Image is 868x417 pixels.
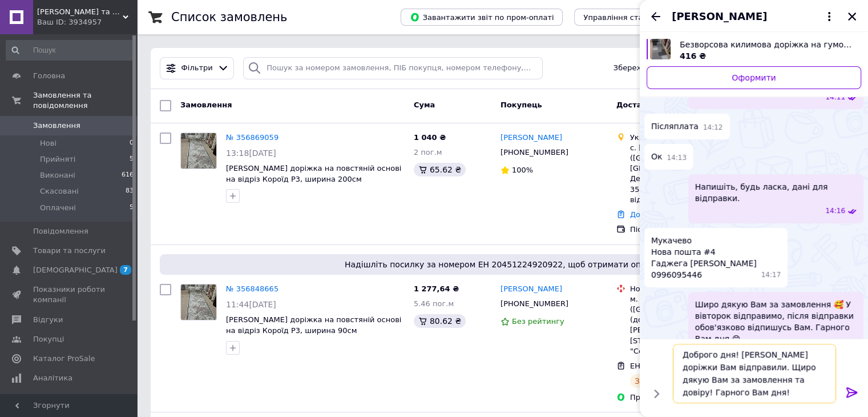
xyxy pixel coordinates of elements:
[500,133,562,143] a: [PERSON_NAME]
[33,226,88,236] span: Повідомлення
[414,101,435,109] span: Cума
[695,299,857,344] span: Широ дякую Вам за замовлення 🥰 У вівторок відправимо, після відправки обов'язково відпишусь Вам. ...
[181,63,213,74] span: Фільтри
[672,9,767,24] span: [PERSON_NAME]
[414,133,446,142] span: 1 040 ₴
[33,90,137,111] span: Замовлення та повідомлення
[630,294,746,356] div: м. [GEOGRAPHIC_DATA] ([GEOGRAPHIC_DATA].), №190 (до 30 кг на одне місце): вул. [PERSON_NAME][STRE...
[583,13,671,22] span: Управління статусами
[410,12,554,22] span: Завантажити звіт по пром-оплаті
[414,284,459,293] span: 1 277,64 ₴
[651,235,757,280] span: Мукачево Нова пошта #4 Гаджега [PERSON_NAME] 0996095446
[761,270,781,280] span: 14:17 10.08.2025
[649,10,663,23] button: Назад
[171,10,287,24] h1: Список замовлень
[33,284,106,305] span: Показники роботи компанії
[630,224,746,235] div: Післяплата
[616,101,701,109] span: Доставка та оплата
[130,154,134,165] span: 5
[40,154,75,165] span: Прийняті
[37,7,123,17] span: Килими та текстиль
[512,166,533,174] span: 100%
[130,203,134,213] span: 5
[414,163,466,177] div: 65.62 ₴
[401,9,563,26] button: Завантажити звіт по пром-оплаті
[226,300,276,309] span: 11:44[DATE]
[498,296,571,311] div: [PHONE_NUMBER]
[40,170,75,181] span: Виконані
[630,143,746,205] div: с. [GEOGRAPHIC_DATA] ([GEOGRAPHIC_DATA], [GEOGRAPHIC_DATA]. Демидівська сільрада), 35511, [GEOGRA...
[845,10,859,23] button: Закрити
[498,145,571,160] div: [PHONE_NUMBER]
[122,170,134,181] span: 616
[647,66,861,89] a: Оформити
[667,153,687,163] span: 14:13 10.08.2025
[181,133,216,169] img: Фото товару
[40,203,76,213] span: Оплачені
[33,265,118,275] span: [DEMOGRAPHIC_DATA]
[226,149,276,158] span: 13:18[DATE]
[33,373,72,383] span: Аналітика
[630,392,746,403] div: Пром-оплата
[630,284,746,294] div: Нова Пошта
[630,210,672,219] a: Додати ЕН
[226,164,401,183] a: [PERSON_NAME] доріжка на повстяній основі на відріз Короїд Р3, ширина 200см
[630,133,746,143] div: Укрпошта
[630,374,695,388] div: Заплановано
[613,63,691,74] span: Збережені фільтри:
[180,284,217,320] a: Фото товару
[164,259,841,270] span: Надішліть посилку за номером ЕН 20451224920922, щоб отримати оплату
[695,181,857,204] span: Напишіть, будь ласка, дані для відправки.
[180,101,232,109] span: Замовлення
[33,392,106,413] span: Управління сайтом
[126,186,134,197] span: 83
[226,133,278,142] a: № 356869059
[649,386,664,401] button: Показати кнопки
[40,186,79,197] span: Скасовані
[226,315,401,335] a: [PERSON_NAME] доріжка на повстяній основі на відріз Короїд Р3, ширина 90см
[181,284,216,320] img: Фото товару
[630,362,711,370] span: ЕН: 20451224920922
[574,9,680,26] button: Управління статусами
[672,9,836,24] button: [PERSON_NAME]
[120,265,131,275] span: 7
[680,39,852,50] span: Безворсова килимова доріжка на гумовій основі Flex 19682-80 (графітовий колір) на відріз, ширина ...
[243,57,543,79] input: Пошук за номером замовлення, ПІБ покупця, номером телефону, Email, номером накладної
[825,93,845,102] span: 14:11 10.08.2025
[33,121,80,131] span: Замовлення
[180,133,217,169] a: Фото товару
[33,246,106,256] span: Товари та послуги
[703,123,723,133] span: 14:12 10.08.2025
[825,206,845,216] span: 14:16 10.08.2025
[414,148,442,157] span: 2 пог.м
[33,334,64,344] span: Покупці
[414,299,454,308] span: 5.46 пог.м
[673,344,836,403] textarea: Доброго дня! [PERSON_NAME] доріжки Вам відправили. Щиро дякую Вам за замовлення та довіру! Гарног...
[33,315,63,325] span: Відгуки
[500,284,562,295] a: [PERSON_NAME]
[226,284,278,293] a: № 356848665
[33,354,95,364] span: Каталог ProSale
[500,101,542,109] span: Покупець
[680,51,706,61] span: 416 ₴
[651,121,699,133] span: Післяплата
[40,138,56,149] span: Нові
[647,39,861,62] a: Переглянути товар
[37,17,137,27] div: Ваш ID: 3934957
[414,314,466,328] div: 80.62 ₴
[130,138,134,149] span: 0
[33,71,65,81] span: Головна
[512,317,564,326] span: Без рейтингу
[651,151,662,163] span: Ок
[650,39,671,59] img: 6301013480_w640_h640_bezvorsova-kovrovaya-dorozhka.jpg
[6,40,135,61] input: Пошук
